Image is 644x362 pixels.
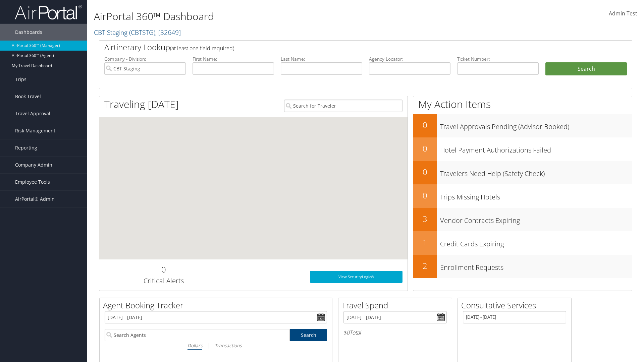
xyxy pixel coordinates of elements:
[94,28,181,37] a: CBT Staging
[413,231,632,255] a: 1Credit Cards Expiring
[15,4,82,20] img: airportal-logo.png
[457,56,539,62] label: Ticket Number:
[15,191,55,207] span: AirPortal® Admin
[290,329,327,341] a: Search
[413,237,437,248] h2: 1
[413,166,437,178] h2: 0
[609,10,637,17] span: Admin Test
[155,28,181,37] span: , [ 32649 ]
[440,142,632,155] h3: Hotel Payment Authorizations Failed
[343,329,350,336] span: $0
[413,97,632,111] h1: My Action Items
[104,56,186,62] label: Company - Division:
[215,342,241,349] i: Transactions
[342,300,452,311] h2: Travel Spend
[461,300,571,311] h2: Consultative Services
[310,271,402,283] a: View SecurityLogic®
[413,137,632,161] a: 0Hotel Payment Authorizations Failed
[413,114,632,137] a: 0Travel Approvals Pending (Advisor Booked)
[369,56,450,62] label: Agency Locator:
[413,190,437,201] h2: 0
[104,264,223,275] h2: 0
[413,208,632,231] a: 3Vendor Contracts Expiring
[129,28,155,37] span: ( CBTSTG )
[413,213,437,225] h2: 3
[609,3,637,24] a: Admin Test
[440,166,632,178] h3: Travelers Need Help (Safety Check)
[15,157,52,173] span: Company Admin
[170,45,234,52] span: (at least one field required)
[104,42,583,53] h2: Airtinerary Lookup
[103,300,332,311] h2: Agent Booking Tracker
[413,161,632,184] a: 0Travelers Need Help (Safety Check)
[187,342,202,349] i: Dollars
[440,236,632,249] h3: Credit Cards Expiring
[440,213,632,225] h3: Vendor Contracts Expiring
[440,189,632,202] h3: Trips Missing Hotels
[15,105,50,122] span: Travel Approval
[343,329,447,336] h6: Total
[15,174,50,190] span: Employee Tools
[284,100,402,112] input: Search for Traveler
[15,71,26,88] span: Trips
[105,341,327,350] div: |
[193,56,274,62] label: First Name:
[15,24,42,41] span: Dashboards
[545,62,627,76] button: Search
[413,255,632,278] a: 2Enrollment Requests
[94,9,456,23] h1: AirPortal 360™ Dashboard
[440,259,632,272] h3: Enrollment Requests
[413,260,437,271] h2: 2
[104,276,223,286] h3: Critical Alerts
[15,139,37,156] span: Reporting
[105,329,290,341] input: Search Agents
[413,184,632,208] a: 0Trips Missing Hotels
[15,88,41,105] span: Book Travel
[104,97,179,111] h1: Traveling [DATE]
[15,122,55,139] span: Risk Management
[413,119,437,131] h2: 0
[413,143,437,154] h2: 0
[440,119,632,131] h3: Travel Approvals Pending (Advisor Booked)
[281,56,362,62] label: Last Name:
